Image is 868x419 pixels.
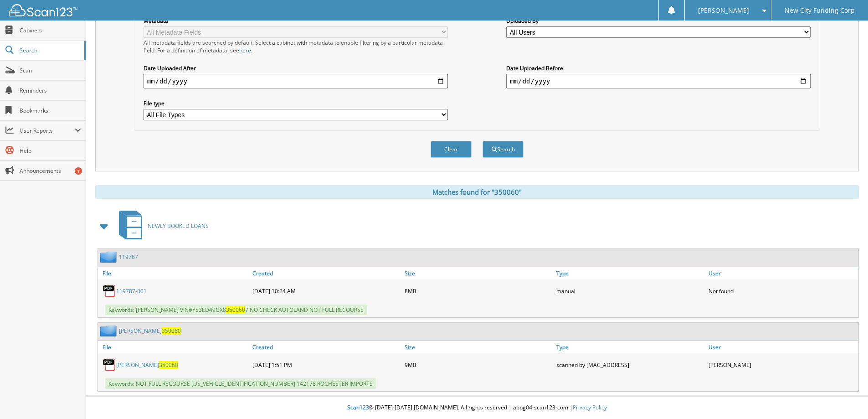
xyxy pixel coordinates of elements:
span: Scan123 [347,403,369,411]
img: scan123-logo-white.svg [9,4,77,16]
span: Search [20,47,80,54]
div: Matches found for "350060" [95,185,859,199]
span: Reminders [20,87,81,94]
a: Created [250,267,402,279]
a: Type [554,341,706,353]
span: Bookmarks [20,107,81,114]
span: [PERSON_NAME] [698,8,749,13]
div: All metadata fields are searched by default. Select a cabinet with metadata to enable filtering b... [144,39,448,54]
div: scanned by [MAC_ADDRESS] [554,356,706,374]
input: start [144,74,448,88]
a: 119787-001 [116,287,147,295]
label: Metadata [144,17,448,25]
div: Not found [706,282,858,300]
a: User [706,341,858,353]
div: [DATE] 10:24 AM [250,282,402,300]
span: 350060 [159,361,178,369]
div: manual [554,282,706,300]
span: Keywords: NOT FULL RECOURSE [US_VEHICLE_IDENTIFICATION_NUMBER] 142178 ROCHESTER IMPORTS [105,378,376,389]
a: File [98,267,250,279]
span: Help [20,147,81,155]
span: 350060 [162,327,181,335]
div: 9MB [402,356,555,374]
img: PDF.png [103,284,116,298]
a: 119787 [119,253,138,261]
a: [PERSON_NAME]350060 [116,361,178,369]
button: Search [483,141,524,158]
a: NEWLY BOOKED LOANS [113,208,209,244]
div: 1 [75,167,82,175]
a: Size [402,267,555,279]
span: NEWLY BOOKED LOANS [148,222,209,230]
label: Uploaded By [506,17,811,25]
span: New City Funding Corp [785,8,855,13]
span: Scan [20,67,81,74]
label: Date Uploaded Before [506,64,811,72]
a: File [98,341,250,353]
img: folder2.png [100,251,119,263]
div: [DATE] 1:51 PM [250,356,402,374]
a: here [239,47,251,54]
input: end [506,74,811,88]
a: Type [554,267,706,279]
div: [PERSON_NAME] [706,356,858,374]
img: folder2.png [100,325,119,336]
a: Size [402,341,555,353]
a: Created [250,341,402,353]
a: Privacy Policy [573,403,607,411]
span: Keywords: [PERSON_NAME] VIN#YS3ED49GX8 7 NO CHECK AUTOLAND NOT FULL RECOURSE [105,305,367,315]
div: © [DATE]-[DATE] [DOMAIN_NAME]. All rights reserved | appg04-scan123-com | [86,397,868,419]
span: 350060 [226,306,245,314]
div: 8MB [402,282,555,300]
a: User [706,267,858,279]
img: PDF.png [103,358,116,372]
button: Clear [431,141,472,158]
span: User Reports [20,127,75,134]
span: Announcements [20,167,81,175]
label: File type [144,99,448,107]
label: Date Uploaded After [144,64,448,72]
span: Cabinets [20,26,81,34]
a: [PERSON_NAME]350060 [119,327,181,335]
